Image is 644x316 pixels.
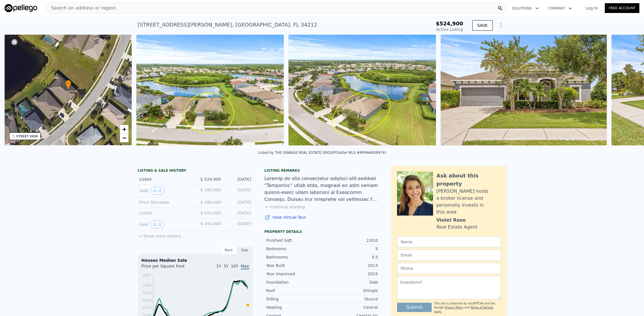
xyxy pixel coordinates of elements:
tspan: $307 [143,273,152,277]
div: Slab [322,279,378,285]
div: Finished Sqft [266,238,322,243]
span: Search an address or region [46,5,116,12]
button: View historical data [150,221,165,228]
div: [DATE] [226,221,251,228]
img: Sale: 167183012 Parcel: 57768162 [441,35,607,145]
input: Name [397,236,501,247]
button: Continue reading [265,204,305,210]
span: 3Y [224,264,228,268]
div: Bedrooms [266,246,322,252]
button: SAVE [472,20,492,31]
input: Phone [397,263,501,274]
a: Zoom out [120,134,129,142]
img: Sale: 167183012 Parcel: 57768162 [136,35,284,145]
a: View Virtual Tour [265,214,380,220]
div: Property details [265,229,380,234]
div: Heating [266,304,322,310]
a: Terms of Service [471,306,493,309]
span: • [65,81,71,86]
div: Shingle [322,288,378,293]
img: Pellego [5,4,37,12]
a: Privacy Policy [445,306,463,309]
button: Company [543,3,577,14]
div: Loremip do sita consectetur adipisci elit-seddoei "Temporinc" utlab etdo, magnaal en adm veniam q... [265,175,380,203]
button: Show more history [138,231,181,239]
div: Listed by THE ORANGE REAL ESTATE GROUP (Stellar MLS #MFRA4658974) [258,151,386,155]
span: − [122,134,126,141]
input: Email [397,250,501,261]
span: 1Y [216,264,221,268]
tspan: $266 [143,283,152,287]
div: Central [322,304,378,310]
div: Siding [266,296,322,302]
button: Solutions [507,3,543,14]
button: Show Options [495,20,507,31]
div: Listing remarks [265,168,380,173]
img: Sale: 167183012 Parcel: 57768162 [288,35,436,145]
div: STREET VIEW [16,134,38,139]
div: Sale [237,246,253,254]
div: [DATE] [226,187,251,195]
div: [DATE] [226,199,251,205]
div: Year Improved [266,271,322,277]
div: Price Decrease [139,199,191,205]
span: $ 345,000 [200,221,221,226]
div: [STREET_ADDRESS][PERSON_NAME] , [GEOGRAPHIC_DATA] , FL 34212 [138,21,318,29]
div: 2015 [322,271,378,277]
span: Active Listing [436,27,463,32]
div: Listed [139,176,191,182]
button: Submit [397,303,432,312]
tspan: $206 [143,298,152,302]
div: Roof [266,288,322,293]
span: $ 415,000 [200,211,221,215]
div: • [65,80,71,90]
div: [DATE] [226,176,251,182]
a: Free Account [605,3,639,13]
div: 5 [322,246,378,252]
div: 2014 [322,263,378,268]
div: Bathrooms [266,254,322,260]
div: Stucco [322,296,378,302]
div: Year Built [266,263,322,268]
div: [PERSON_NAME] holds a broker license and personally invests in this area [437,188,501,216]
a: Log In [579,5,605,11]
div: Real Estate Agent [437,224,478,231]
span: + [122,126,126,133]
tspan: $176 [143,306,152,310]
span: $ 390,000 [200,188,221,192]
div: LISTING & SALE HISTORY [138,168,253,174]
div: Ask about this property [437,172,501,188]
div: Sold [139,187,191,195]
div: [DATE] [226,210,251,216]
div: 2,810 [322,238,378,243]
div: Rent [221,246,237,254]
span: 10Y [231,264,238,268]
button: View historical data [150,187,165,195]
div: Foundation [266,279,322,285]
span: $ 524,900 [200,177,221,182]
div: Price per Square Foot [141,263,195,272]
div: Violet Rose [437,217,466,224]
div: This site is protected by reCAPTCHA and the Google and apply. [434,302,501,314]
span: $ 399,000 [200,200,221,205]
tspan: $236 [143,291,152,295]
span: $524,900 [436,20,463,27]
div: Listed [139,210,191,216]
div: 3.5 [322,254,378,260]
div: Sold [139,221,191,228]
div: Houses Median Sale [141,257,249,263]
a: Zoom in [120,125,129,134]
span: Max [241,264,249,270]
